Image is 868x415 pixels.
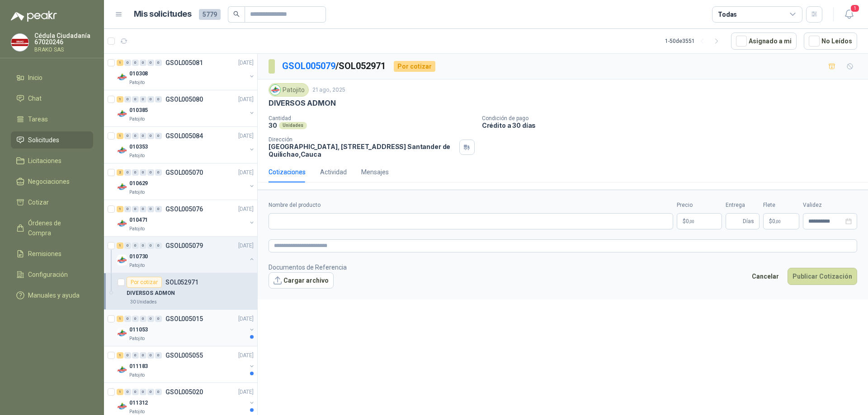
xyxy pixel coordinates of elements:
a: Configuración [11,266,93,283]
div: 0 [155,133,162,139]
img: Company Logo [117,145,127,156]
p: [DATE] [238,95,254,104]
label: Flete [763,201,799,210]
p: [DATE] [238,388,254,396]
p: Documentos de Referencia [269,262,347,272]
div: 0 [132,352,139,359]
div: 0 [132,96,139,103]
div: 0 [147,352,154,359]
div: 1 [117,316,123,322]
img: Company Logo [270,85,280,95]
h1: Mis solicitudes [134,8,192,21]
img: Company Logo [117,72,127,83]
span: Licitaciones [28,156,61,166]
div: 0 [132,169,139,176]
p: $0,00 [677,213,722,229]
div: 0 [155,206,162,212]
img: Company Logo [117,328,127,339]
div: Patojito [269,83,309,97]
div: 0 [147,169,154,176]
div: 2 [117,169,123,176]
p: GSOL005015 [165,316,203,322]
a: Chat [11,90,93,107]
div: 30 Unidades [127,298,160,306]
p: Patojito [129,335,145,342]
span: Tareas [28,114,48,124]
div: 1 [117,206,123,212]
div: 0 [140,206,146,212]
p: GSOL005076 [165,206,203,212]
div: 0 [132,316,139,322]
div: 0 [155,169,162,176]
div: 0 [140,60,146,66]
div: 0 [155,316,162,322]
p: GSOL005079 [165,242,203,249]
a: Manuales y ayuda [11,287,93,304]
p: GSOL005020 [165,389,203,395]
p: Dirección [269,136,456,143]
a: Licitaciones [11,152,93,169]
a: 1 0 0 0 0 0 GSOL005079[DATE] Company Logo010730Patojito [117,240,255,269]
div: 0 [132,242,139,249]
div: 0 [124,169,131,176]
a: 1 0 0 0 0 0 GSOL005080[DATE] Company Logo010385Patojito [117,94,255,123]
p: [DATE] [238,205,254,214]
p: [DATE] [238,132,254,140]
a: 1 0 0 0 0 0 GSOL005081[DATE] Company Logo010308Patojito [117,57,255,86]
div: 0 [147,133,154,139]
p: Cédula Ciudadanía 67020246 [34,33,93,45]
button: Cancelar [747,268,784,285]
p: BRAKO SAS [34,47,93,52]
img: Company Logo [117,401,127,412]
div: 0 [155,60,162,66]
div: 0 [147,60,154,66]
a: 1 0 0 0 0 0 GSOL005084[DATE] Company Logo010353Patojito [117,131,255,159]
span: Manuales y ayuda [28,290,80,300]
span: Remisiones [28,249,61,259]
div: 0 [124,133,131,139]
span: Cotizar [28,197,49,207]
button: 1 [841,6,857,23]
p: GSOL005081 [165,60,203,66]
a: Inicio [11,69,93,86]
div: 0 [140,352,146,359]
div: 0 [132,389,139,395]
a: Solicitudes [11,131,93,149]
div: 0 [140,316,146,322]
p: Patojito [129,372,145,379]
button: Asignado a mi [731,33,797,50]
p: / SOL052971 [282,59,387,73]
p: $ 0,00 [763,213,799,229]
p: Condición de pago [482,115,864,121]
a: 1 0 0 0 0 0 GSOL005055[DATE] Company Logo011183Patojito [117,350,255,379]
div: Por cotizar [394,61,435,72]
div: 0 [147,96,154,103]
a: 1 0 0 0 0 0 GSOL005015[DATE] Company Logo011053Patojito [117,313,255,342]
div: 0 [140,169,146,176]
span: Días [743,214,754,229]
p: [DATE] [238,315,254,323]
a: Negociaciones [11,173,93,190]
p: GSOL005080 [165,96,203,103]
span: Chat [28,93,42,103]
a: Cotizar [11,194,93,211]
div: 0 [124,96,131,103]
div: 1 [117,352,123,359]
a: Por cotizarSOL052971DIVERSOS ADMON30 Unidades [104,273,257,310]
p: [GEOGRAPHIC_DATA], [STREET_ADDRESS] Santander de Quilichao , Cauca [269,143,456,158]
p: 010471 [129,216,148,224]
p: 010308 [129,70,148,78]
span: Inicio [28,73,42,83]
button: Cargar archivo [269,272,334,289]
div: 0 [155,242,162,249]
a: GSOL005079 [282,61,335,71]
span: 0 [686,219,694,224]
span: $ [769,219,772,224]
p: Patojito [129,225,145,233]
span: Órdenes de Compra [28,218,85,238]
img: Logo peakr [11,11,57,22]
a: 2 0 0 0 0 0 GSOL005070[DATE] Company Logo010629Patojito [117,167,255,196]
div: 1 [117,242,123,249]
a: 1 0 0 0 0 0 GSOL005076[DATE] Company Logo010471Patojito [117,204,255,233]
p: DIVERSOS ADMON [127,289,175,298]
